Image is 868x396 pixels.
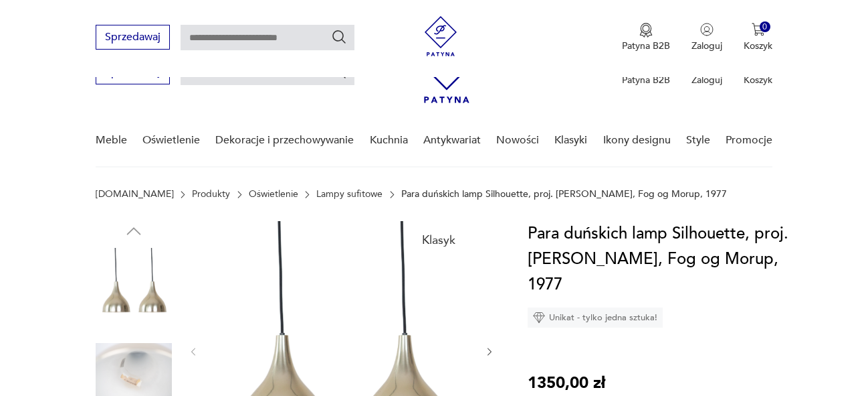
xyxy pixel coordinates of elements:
[603,115,671,166] a: Ikony designu
[726,115,772,166] a: Promocje
[316,189,383,200] a: Lampy sufitowe
[752,23,765,36] img: Ikona koszyka
[414,226,463,255] div: Klasyk
[554,115,587,166] a: Klasyki
[622,23,670,52] button: Patyna B2B
[691,74,722,86] p: Zaloguj
[639,23,653,38] img: Ikona medalu
[528,308,663,328] div: Unikat - tylko jedna sztuka!
[192,189,230,200] a: Produkty
[744,23,772,52] button: 0Koszyk
[700,23,714,36] img: Ikonka użytkownika
[622,40,670,52] p: Patyna B2B
[760,21,771,33] div: 0
[622,23,670,52] a: Ikona medaluPatyna B2B
[744,74,772,86] p: Koszyk
[96,68,170,78] a: Sprzedawaj
[686,115,710,166] a: Style
[401,189,727,200] p: Para duńskich lamp Silhouette, proj. [PERSON_NAME], Fog og Morup, 1977
[96,25,170,50] button: Sprzedawaj
[691,23,722,52] button: Zaloguj
[96,189,174,200] a: [DOMAIN_NAME]
[528,221,798,298] h1: Para duńskich lamp Silhouette, proj. [PERSON_NAME], Fog og Morup, 1977
[142,115,200,166] a: Oświetlenie
[331,29,347,45] button: Szukaj
[96,34,170,43] a: Sprzedawaj
[423,115,481,166] a: Antykwariat
[622,74,670,86] p: Patyna B2B
[96,248,172,324] img: Zdjęcie produktu Para duńskich lamp Silhouette, proj. Jo Hammerborg, Fog og Morup, 1977
[215,115,354,166] a: Dekoracje i przechowywanie
[691,40,722,52] p: Zaloguj
[249,189,298,200] a: Oświetlenie
[533,312,545,324] img: Ikona diamentu
[96,115,127,166] a: Meble
[528,371,605,396] p: 1350,00 zł
[744,40,772,52] p: Koszyk
[496,115,539,166] a: Nowości
[370,115,408,166] a: Kuchnia
[421,16,461,56] img: Patyna - sklep z meblami i dekoracjami vintage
